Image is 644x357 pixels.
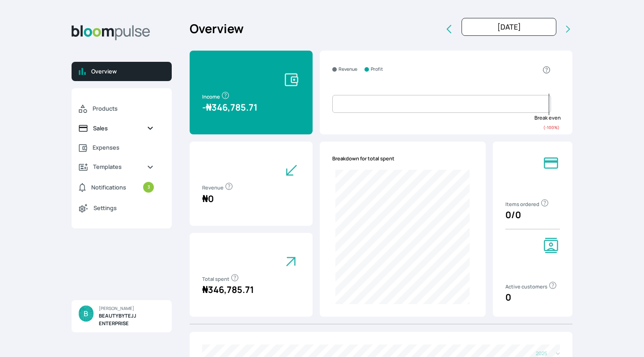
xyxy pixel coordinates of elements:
[143,182,154,193] small: 3
[72,119,161,138] a: Sales
[202,284,208,296] span: ₦
[543,125,559,130] small: ( -100 %)
[202,184,233,191] span: Revenue
[202,193,214,205] span: 0
[93,204,154,212] span: Settings
[93,163,140,171] span: Templates
[91,67,165,76] span: Overview
[371,66,383,73] small: Profit
[72,99,161,119] a: Products
[91,183,126,192] span: Notifications
[93,143,154,152] span: Expenses
[202,275,239,282] span: Total spent
[72,138,161,157] a: Expenses
[93,104,154,113] span: Products
[202,93,230,100] span: Income
[72,198,161,218] a: Settings
[202,284,254,296] span: 346,785.71
[339,66,357,73] small: Revenue
[505,283,557,290] span: Active customers
[332,155,394,163] span: Breakdown for total spent
[93,124,140,133] span: Sales
[505,201,549,207] span: Items ordered
[72,176,161,198] a: Notifications3
[72,62,172,81] a: Overview
[72,18,172,346] aside: Sidebar
[202,193,208,205] span: ₦
[84,308,88,319] span: B
[190,20,244,38] h2: Overview
[202,101,258,113] span: - 346,785.71
[505,208,560,222] p: 0 / 0
[72,157,161,176] a: Templates
[99,305,134,312] span: [PERSON_NAME]
[72,25,150,40] img: Bloom Logo
[505,291,560,304] p: 0
[99,312,161,327] span: BEAUTYBYTEJJ ENTERPRISE
[206,101,212,113] span: ₦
